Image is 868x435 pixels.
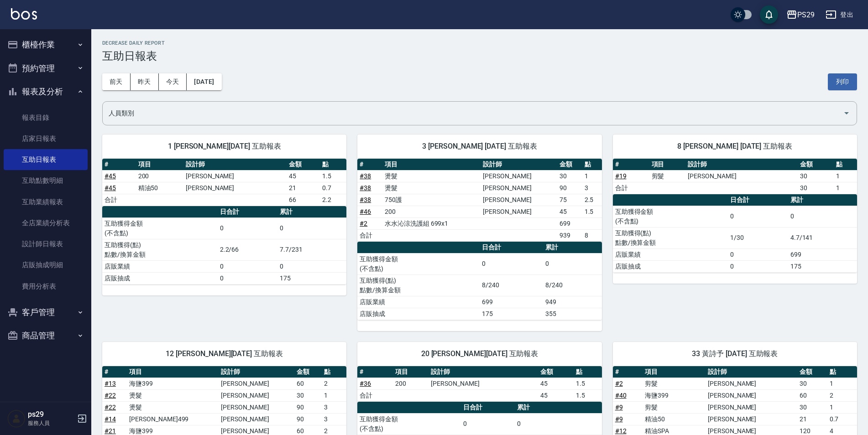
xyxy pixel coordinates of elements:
th: 點 [827,366,857,378]
td: 互助獲得金額 (不含點) [357,413,461,435]
button: 報表及分析 [4,80,88,104]
a: #46 [360,208,371,215]
td: 45 [538,378,574,389]
div: PS29 [797,9,815,21]
th: 項目 [382,159,481,171]
td: 8 [582,229,602,241]
a: #9 [615,415,623,423]
td: 剪髮 [643,378,706,389]
td: [PERSON_NAME] [183,170,287,182]
table: a dense table [357,159,601,242]
td: 30 [294,389,322,401]
td: 0 [461,413,515,435]
a: #38 [360,196,371,203]
button: 商品管理 [4,324,88,347]
td: 店販業績 [357,296,480,308]
button: 櫃檯作業 [4,33,88,57]
a: #21 [105,427,116,435]
td: 精油50 [136,182,183,194]
th: # [613,366,643,378]
td: 互助獲得金額 (不含點) [102,217,218,239]
td: 1 [834,182,857,194]
td: 燙髮 [127,401,219,413]
a: #38 [360,184,371,192]
td: 3 [322,401,346,413]
a: #22 [105,392,116,399]
td: [PERSON_NAME] [481,170,557,182]
td: 1 [834,170,857,182]
span: 1 [PERSON_NAME][DATE] 互助報表 [113,142,335,151]
th: 項目 [393,366,429,378]
a: 全店業績分析表 [4,212,88,233]
td: 2.2/66 [218,239,277,260]
td: 0.7 [827,413,857,425]
td: [PERSON_NAME] [183,182,287,194]
button: 前天 [102,73,131,90]
td: 店販抽成 [102,272,218,284]
button: 昨天 [131,73,159,90]
p: 服務人員 [28,419,74,427]
td: 0 [480,253,543,274]
td: 合計 [613,182,649,194]
td: 66 [287,194,320,206]
span: 33 黃詩予 [DATE] 互助報表 [624,349,846,358]
th: 點 [320,159,346,171]
input: 人員名稱 [106,105,839,121]
th: # [102,366,127,378]
td: 21 [797,413,827,425]
table: a dense table [357,242,601,320]
button: PS29 [783,5,818,24]
a: #2 [615,380,623,387]
span: 8 [PERSON_NAME] [DATE] 互助報表 [624,142,846,151]
td: 175 [788,260,857,272]
td: 8/240 [543,274,601,296]
th: 設計師 [685,159,797,171]
td: 海鹽399 [127,378,219,389]
td: 燙髮 [127,389,219,401]
button: 客戶管理 [4,300,88,324]
a: #13 [105,380,116,387]
td: 合計 [102,194,136,206]
th: # [102,159,136,171]
td: 合計 [357,229,382,241]
a: #14 [105,415,116,423]
table: a dense table [613,159,857,194]
td: [PERSON_NAME] [481,194,557,206]
td: [PERSON_NAME] [685,170,797,182]
td: 1.5 [574,378,602,389]
a: #12 [615,427,627,435]
td: 1 [827,401,857,413]
td: 2 [827,389,857,401]
a: 店家日報表 [4,128,88,149]
td: [PERSON_NAME] [706,378,797,389]
td: [PERSON_NAME] [219,413,295,425]
td: 3 [582,182,602,194]
td: 4.7/141 [788,227,857,249]
th: 金額 [798,159,834,171]
td: [PERSON_NAME] [481,182,557,194]
th: 項目 [127,366,219,378]
a: #22 [105,404,116,411]
th: 金額 [538,366,574,378]
td: 店販抽成 [613,260,728,272]
td: 0 [728,249,788,260]
button: 預約管理 [4,57,88,80]
td: [PERSON_NAME] [429,378,538,389]
h2: Decrease Daily Report [102,40,857,46]
td: 0 [515,413,601,435]
td: 0 [218,272,277,284]
td: 90 [294,401,322,413]
td: 1.5 [320,170,346,182]
td: 互助獲得(點) 點數/換算金額 [102,239,218,260]
td: 0.7 [320,182,346,194]
td: 精油50 [643,413,706,425]
th: 金額 [294,366,322,378]
td: [PERSON_NAME] [706,401,797,413]
td: 45 [557,206,582,217]
td: 互助獲得(點) 點數/換算金額 [613,227,728,249]
th: 金額 [557,159,582,171]
td: 店販業績 [613,249,728,260]
td: 200 [382,206,481,217]
th: 日合計 [728,194,788,206]
td: 939 [557,229,582,241]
